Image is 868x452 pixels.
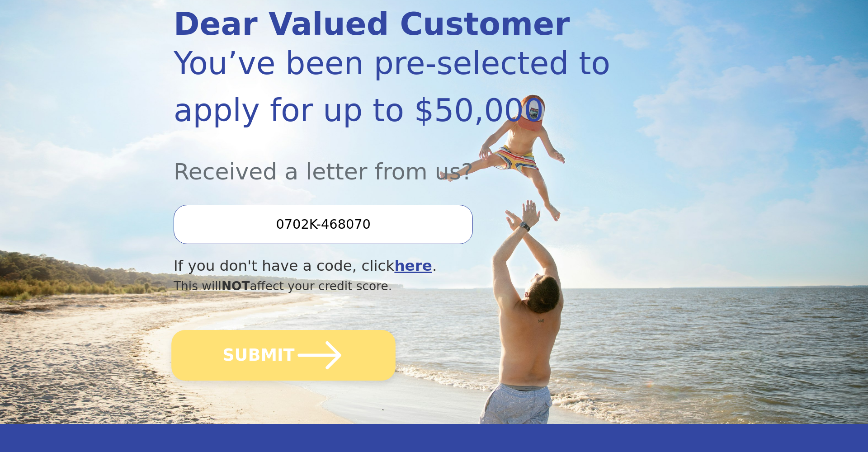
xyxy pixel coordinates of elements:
div: Received a letter from us? [174,134,616,188]
input: Enter your Offer Code: [174,205,473,244]
div: You’ve been pre-selected to apply for up to $50,000 [174,40,616,134]
span: NOT [222,279,250,293]
button: SUBMIT [171,330,396,381]
div: Dear Valued Customer [174,9,616,40]
div: This will affect your credit score. [174,277,616,295]
div: If you don't have a code, click . [174,255,616,277]
a: here [394,257,432,274]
